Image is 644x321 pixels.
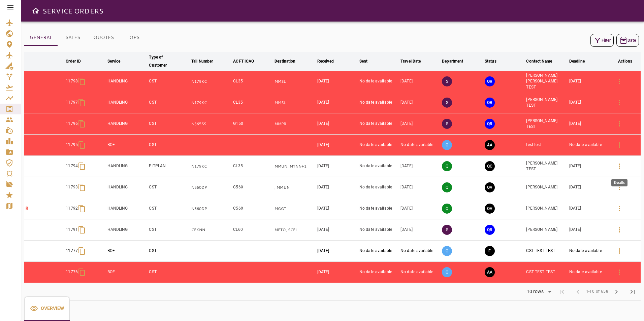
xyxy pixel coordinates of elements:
[316,177,358,198] td: [DATE]
[442,57,472,65] span: Department
[442,267,452,277] p: O
[525,92,568,113] td: [PERSON_NAME] TEST
[586,288,608,295] span: 1-10 of 658
[316,198,358,219] td: [DATE]
[442,225,452,235] p: S
[525,156,568,177] td: [PERSON_NAME] TEST
[629,288,637,296] span: last_page
[148,198,190,219] td: CST
[232,219,273,241] td: CL60
[522,287,554,297] div: 10 rows
[525,241,568,262] td: CST TEST TEST
[442,119,452,129] p: S
[442,161,452,171] p: Q
[525,289,546,294] div: 10 rows
[232,71,273,92] td: CL35
[399,113,441,135] td: [DATE]
[149,53,180,69] div: Type of Customer
[400,57,429,65] span: Travel Date
[525,262,568,283] td: CST TEST TEST
[590,34,614,47] button: Filter
[358,113,399,135] td: No date available
[66,57,81,65] div: Order ID
[316,156,358,177] td: [DATE]
[275,57,304,65] span: Destination
[233,57,254,65] div: ACFT ICAO
[66,184,78,190] p: 11793
[232,113,273,135] td: G150
[570,284,586,300] span: Previous Page
[399,262,441,283] td: No date available
[359,57,377,65] span: Sent
[485,267,495,277] button: AWAITING ASSIGNMENT
[148,92,190,113] td: CST
[316,135,358,156] td: [DATE]
[568,241,610,262] td: No date available
[119,30,150,46] button: OPS
[526,57,561,65] span: Contact Name
[66,78,78,84] p: 11798
[106,198,148,219] td: HANDLING
[442,76,452,86] p: S
[568,198,610,219] td: [DATE]
[485,119,495,129] button: QUOTE REQUESTED
[608,284,624,300] span: Next Page
[526,57,552,65] div: Contact Name
[316,92,358,113] td: [DATE]
[106,113,148,135] td: HANDLING
[525,71,568,92] td: [PERSON_NAME] [PERSON_NAME] TEST
[233,57,263,65] span: ACFT ICAO
[399,177,441,198] td: [DATE]
[316,71,358,92] td: [DATE]
[569,57,585,65] div: Deadline
[106,156,148,177] td: HANDLING
[525,198,568,219] td: [PERSON_NAME]
[191,57,213,65] div: Tail Number
[612,288,620,296] span: chevron_right
[525,113,568,135] td: [PERSON_NAME] TEST
[191,121,230,127] p: N365SS
[316,262,358,283] td: [DATE]
[148,71,190,92] td: CST
[66,57,90,65] span: Order ID
[66,121,78,127] p: 11796
[485,57,496,65] div: Status
[359,57,368,65] div: Sent
[358,71,399,92] td: No date available
[275,164,315,169] p: MMUN, MYNN, MGGT
[107,57,121,65] div: Service
[24,296,70,321] div: basic tabs example
[66,100,78,105] p: 11797
[525,135,568,156] td: test test
[525,219,568,241] td: [PERSON_NAME]
[316,113,358,135] td: [DATE]
[611,73,627,90] button: Details
[611,243,627,259] button: Details
[107,57,129,65] span: Service
[317,57,334,65] div: Received
[442,140,452,150] p: O
[29,4,42,17] button: Open drawer
[232,156,273,177] td: CL35
[106,71,148,92] td: HANDLING
[275,121,315,127] p: MMPR
[485,98,495,108] button: QUOTE REQUESTED
[66,163,78,169] p: 11794
[624,284,641,300] span: Last Page
[148,113,190,135] td: CST
[358,177,399,198] td: No date available
[568,219,610,241] td: [DATE]
[66,206,78,211] p: 11792
[358,241,399,262] td: No date available
[442,57,463,65] div: Department
[399,219,441,241] td: [DATE]
[568,135,610,156] td: No date available
[358,92,399,113] td: No date available
[569,57,594,65] span: Deadline
[275,227,315,233] p: MPTO, SCEL
[88,30,119,46] button: QUOTES
[399,135,441,156] td: No date available
[568,262,610,283] td: No date available
[485,246,495,256] button: FINAL
[66,227,78,233] p: 11791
